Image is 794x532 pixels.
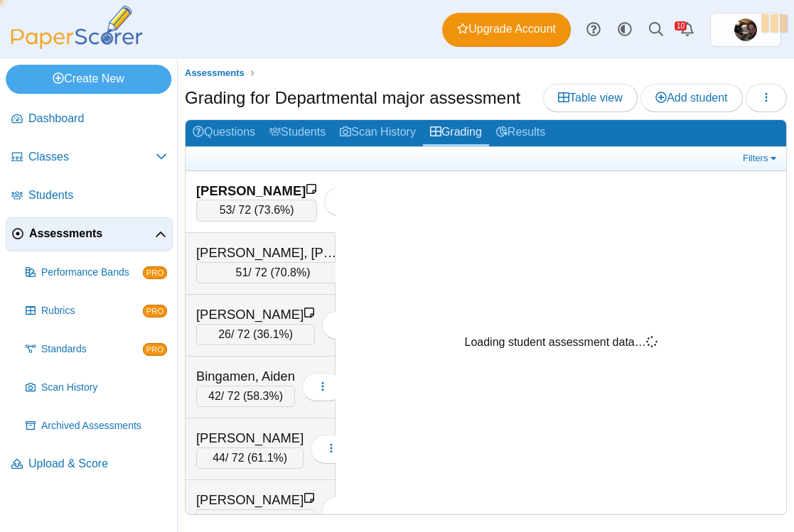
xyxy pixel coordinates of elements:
[262,120,333,146] a: Students
[196,244,338,262] div: [PERSON_NAME], [PERSON_NAME]
[28,188,167,203] span: Students
[6,179,173,213] a: Students
[6,65,171,93] a: Create New
[20,294,173,328] a: Rubrics PRO
[185,67,245,78] span: Assessments
[41,381,167,395] span: Scan History
[257,514,289,526] span: 47.2%
[28,149,156,165] span: Classes
[6,39,148,51] a: PaperScorer
[220,204,232,216] span: 53
[734,18,757,41] img: ps.jo0vLZGqkczVgVaR
[208,390,221,402] span: 42
[247,390,279,402] span: 58.3%
[196,305,304,324] div: [PERSON_NAME]
[464,335,657,350] div: Loading student assessment data…
[20,256,173,290] a: Performance Bands PRO
[196,429,304,447] div: [PERSON_NAME]
[196,367,295,386] div: Bingamen, Aiden
[640,84,742,112] a: Add student
[196,182,306,200] div: [PERSON_NAME]
[143,266,167,279] span: PRO
[6,102,173,136] a: Dashboard
[6,6,148,49] img: PaperScorer
[196,200,317,221] div: / 72 ( )
[489,120,552,146] a: Results
[442,13,571,47] a: Upgrade Account
[143,343,167,356] span: PRO
[29,226,155,241] span: Assessments
[274,266,306,278] span: 70.8%
[213,452,225,464] span: 44
[196,262,350,283] div: / 72 ( )
[41,342,143,357] span: Standards
[41,304,143,318] span: Rubrics
[28,456,167,472] span: Upload & Score
[6,447,173,482] a: Upload & Score
[543,84,638,112] a: Table view
[41,419,167,433] span: Archived Assessments
[186,120,262,146] a: Questions
[20,371,173,405] a: Scan History
[196,447,304,469] div: / 72 ( )
[734,18,757,41] span: Alissa Packer
[185,86,520,110] h1: Grading for Departmental major assessment
[196,509,315,531] div: / 72 ( )
[423,120,489,146] a: Grading
[655,92,727,104] span: Add student
[6,217,173,251] a: Assessments
[257,328,289,340] span: 36.1%
[28,111,167,126] span: Dashboard
[196,491,304,509] div: [PERSON_NAME]
[20,332,173,367] a: Standards PRO
[258,204,290,216] span: 73.6%
[181,65,248,82] a: Assessments
[739,151,783,165] a: Filters
[710,13,781,47] a: ps.jo0vLZGqkczVgVaR
[333,120,423,146] a: Scan History
[196,386,295,407] div: / 72 ( )
[558,92,623,104] span: Table view
[218,514,231,526] span: 34
[41,266,143,280] span: Performance Bands
[6,141,173,175] a: Classes
[251,452,283,464] span: 61.1%
[236,266,249,278] span: 51
[196,324,315,345] div: / 72 ( )
[143,305,167,317] span: PRO
[20,409,173,443] a: Archived Assessments
[672,14,703,45] a: Alerts
[218,328,231,340] span: 26
[457,21,556,37] span: Upgrade Account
